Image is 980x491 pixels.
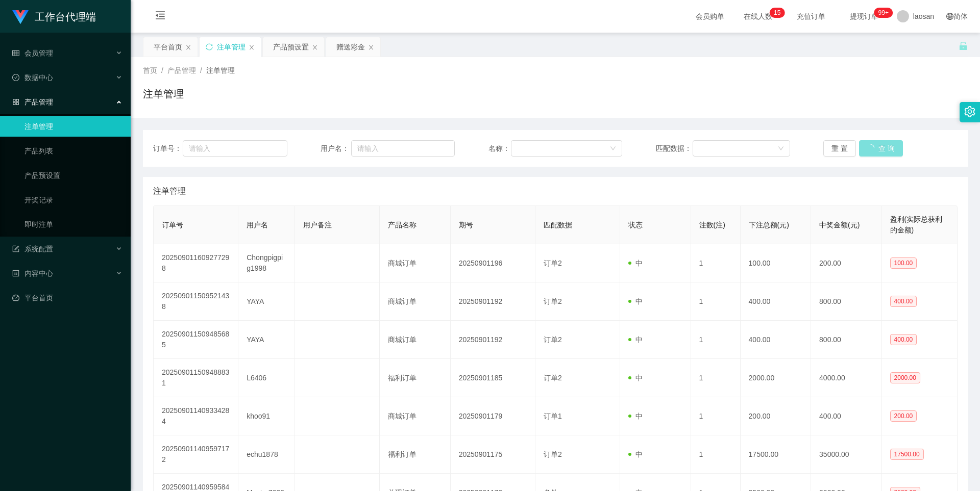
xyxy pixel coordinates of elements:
td: 202509011509485685 [154,321,238,359]
td: 商城订单 [380,244,451,282]
span: 匹配数据： [656,143,693,154]
td: 20250901179 [451,397,535,435]
span: 注单管理 [206,66,235,74]
img: logo.9652507e.png [12,10,29,24]
td: 福利订单 [380,359,451,397]
span: 100.00 [890,257,917,269]
span: 17500.00 [890,449,924,460]
span: 匹配数据 [544,221,572,229]
span: 订单1 [544,412,562,420]
span: 产品名称 [388,221,416,229]
span: 名称： [488,143,511,154]
div: 赠送彩金 [336,37,365,57]
i: 图标: down [610,145,616,152]
span: 订单号 [162,221,183,229]
td: 800.00 [811,321,882,359]
td: 20250901192 [451,282,535,321]
i: 图标: form [12,245,19,252]
span: 订单2 [544,450,562,458]
td: 商城订单 [380,321,451,359]
a: 产品列表 [24,141,122,161]
i: 图标: menu-fold [143,1,178,33]
span: 中 [628,297,643,305]
td: 商城订单 [380,397,451,435]
sup: 1049 [874,8,893,18]
i: 图标: close [185,44,191,50]
span: 400.00 [890,296,917,307]
h1: 工作台代理端 [35,1,96,33]
td: 202509011409597172 [154,435,238,474]
i: 图标: close [368,44,374,50]
span: 注数(注) [699,221,725,229]
td: 4000.00 [811,359,882,397]
a: 即时注单 [24,214,122,235]
td: 202509011509521438 [154,282,238,321]
input: 请输入 [351,140,455,157]
i: 图标: setting [964,106,975,117]
span: 400.00 [890,334,917,345]
td: 1 [691,435,741,474]
div: 产品预设置 [273,37,309,57]
td: 1 [691,359,741,397]
span: 注单管理 [153,185,186,197]
span: 订单2 [544,335,562,344]
a: 工作台代理端 [12,12,96,20]
span: 200.00 [890,410,917,422]
span: 订单2 [544,374,562,382]
i: 图标: table [12,49,19,57]
td: Chongpigpig1998 [238,244,295,282]
i: 图标: check-circle-o [12,74,19,81]
i: 图标: close [312,44,318,50]
td: 1 [691,244,741,282]
i: 图标: close [249,44,255,50]
td: 100.00 [741,244,812,282]
span: 下注总额(元) [749,221,789,229]
td: 800.00 [811,282,882,321]
td: YAYA [238,321,295,359]
td: khoo91 [238,397,295,435]
td: 202509011409334284 [154,397,238,435]
a: 注单管理 [24,116,122,137]
div: 平台首页 [154,37,182,57]
span: 内容中心 [12,269,53,277]
td: 20250901192 [451,321,535,359]
td: 400.00 [811,397,882,435]
td: 20250901196 [451,244,535,282]
span: 系统配置 [12,245,53,253]
span: 订单号： [153,143,183,154]
input: 请输入 [183,140,287,157]
td: 202509011609277298 [154,244,238,282]
td: 1 [691,397,741,435]
span: 产品管理 [167,66,196,74]
a: 图标: dashboard平台首页 [12,288,122,308]
td: 400.00 [741,282,812,321]
span: 用户名 [247,221,268,229]
td: 1 [691,282,741,321]
td: 200.00 [811,244,882,282]
span: / [200,66,202,74]
a: 开奖记录 [24,190,122,210]
span: 提现订单 [845,13,884,20]
span: 盈利(实际总获利的金额) [890,215,943,234]
span: 在线人数 [739,13,777,20]
span: / [161,66,163,74]
td: 200.00 [741,397,812,435]
sup: 15 [770,8,785,18]
a: 产品预设置 [24,165,122,186]
i: 图标: appstore-o [12,98,19,106]
td: 20250901175 [451,435,535,474]
div: 注单管理 [217,37,246,57]
span: 中 [628,412,643,420]
i: 图标: down [778,145,784,152]
span: 订单2 [544,297,562,305]
span: 首页 [143,66,157,74]
td: 202509011509488831 [154,359,238,397]
span: 中奖金额(元) [819,221,860,229]
span: 状态 [628,221,643,229]
h1: 注单管理 [143,86,184,101]
span: 2000.00 [890,372,920,383]
span: 订单2 [544,259,562,267]
td: 商城订单 [380,282,451,321]
span: 用户备注 [303,221,332,229]
td: 17500.00 [741,435,812,474]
